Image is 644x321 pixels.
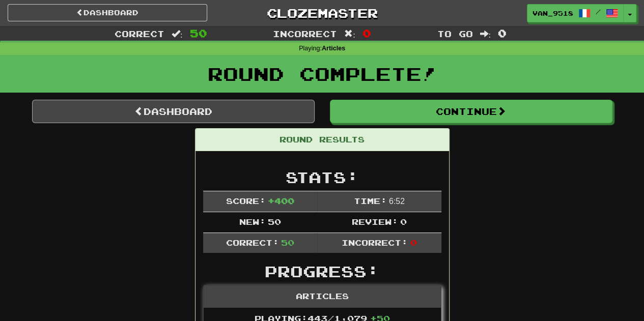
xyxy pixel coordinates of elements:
[281,238,294,247] span: 50
[4,64,640,84] h1: Round Complete!
[533,9,573,18] span: Van_9518
[410,238,416,247] span: 0
[389,197,405,206] span: 6 : 52
[204,285,441,308] div: Articles
[480,30,491,38] span: :
[498,27,507,39] span: 0
[226,238,278,247] span: Correct:
[172,30,183,38] span: :
[400,217,407,226] span: 0
[596,8,601,15] span: /
[342,238,408,247] span: Incorrect:
[268,217,281,226] span: 50
[195,129,449,151] div: Round Results
[203,169,441,186] h2: Stats:
[115,28,164,39] span: Correct
[437,28,472,39] span: To go
[239,217,265,226] span: New:
[362,27,371,39] span: 0
[351,217,398,226] span: Review:
[322,45,345,52] strong: Articles
[32,100,315,123] a: Dashboard
[8,4,207,21] a: Dashboard
[222,4,422,22] a: Clozemaster
[330,100,612,123] button: Continue
[268,196,294,206] span: + 400
[273,28,337,39] span: Incorrect
[190,27,207,39] span: 50
[353,196,386,206] span: Time:
[203,263,441,280] h2: Progress:
[527,4,624,22] a: Van_9518 /
[344,30,355,38] span: :
[226,196,265,206] span: Score:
